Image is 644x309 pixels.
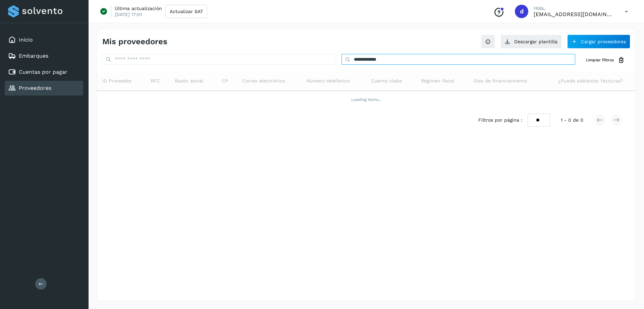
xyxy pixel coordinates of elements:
[115,5,162,11] p: Última actualización
[307,77,350,84] span: Número telefónico
[474,77,527,84] span: Días de financiamiento
[586,57,614,63] span: Limpiar filtros
[222,77,228,84] span: CP
[558,77,623,84] span: ¿Puede adelantar facturas?
[5,81,83,96] div: Proveedores
[115,11,142,17] p: [DATE] 17:01
[5,33,83,47] div: Inicio
[151,77,160,84] span: RFC
[581,54,630,66] button: Limpiar filtros
[19,69,67,75] a: Cuentas por pagar
[102,77,132,84] span: ID Proveedor
[567,35,630,49] button: Cargar proveedores
[19,37,33,43] a: Inicio
[534,11,614,17] p: darredondor@pochteca.net
[175,77,203,84] span: Razón social
[534,5,614,11] p: Hola,
[97,91,636,108] td: Loading items...
[371,77,402,84] span: Cuenta clabe
[478,117,522,124] span: Filtros por página :
[421,77,454,84] span: Régimen fiscal
[5,65,83,79] div: Cuentas por pagar
[19,85,51,91] a: Proveedores
[165,5,207,18] button: Actualizar SAT
[500,35,562,49] button: Descargar plantilla
[170,9,203,14] span: Actualizar SAT
[19,53,48,59] a: Embarques
[5,49,83,63] div: Embarques
[561,117,583,124] span: 1 - 0 de 0
[242,77,285,84] span: Correo electrónico
[102,37,167,47] h4: Mis proveedores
